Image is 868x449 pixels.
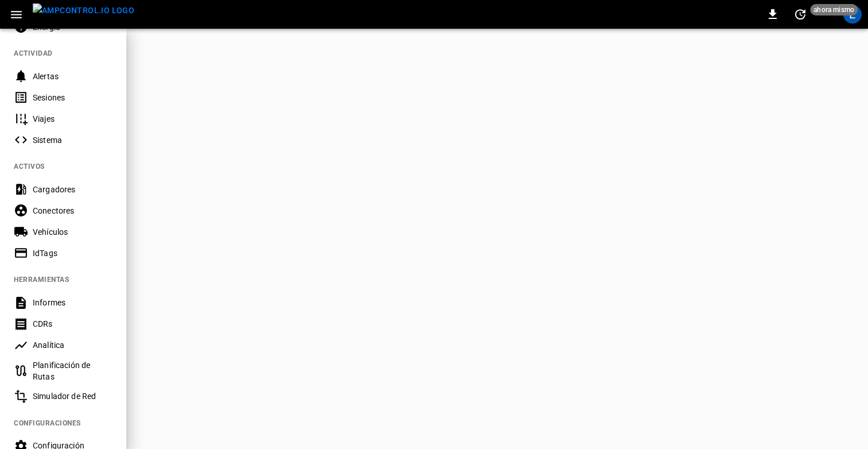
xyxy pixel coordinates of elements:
[33,297,113,308] div: Informes
[791,5,809,24] button: set refresh interval
[33,205,113,216] div: Conectores
[33,71,113,82] div: Alertas
[33,226,113,238] div: Vehículos
[33,92,113,103] div: Sesiones
[33,113,113,125] div: Viajes
[33,134,113,146] div: Sistema
[810,4,858,16] span: ahora mismo
[33,247,113,259] div: IdTags
[33,184,113,195] div: Cargadores
[33,339,113,351] div: Analítica
[33,318,113,330] div: CDRs
[33,3,134,18] img: ampcontrol.io logo
[33,359,113,382] div: Planificación de Rutas
[33,390,113,402] div: Simulador de Red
